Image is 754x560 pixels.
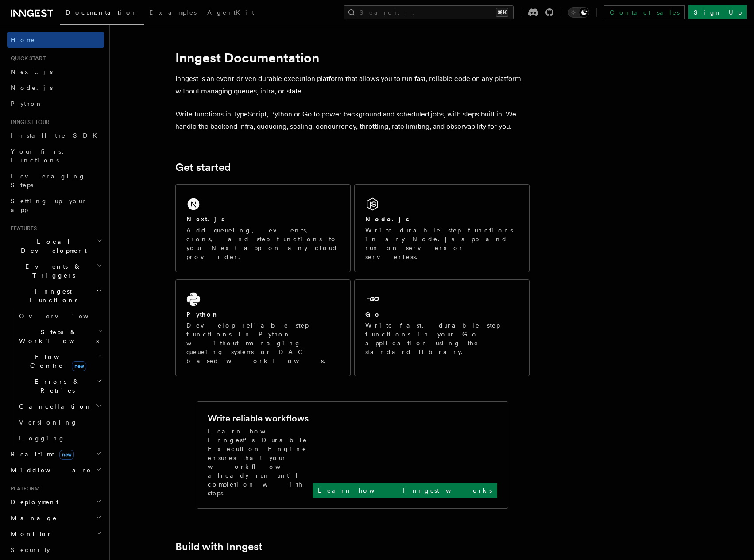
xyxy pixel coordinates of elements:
[7,526,104,542] button: Monitor
[15,414,104,430] a: Versioning
[202,3,259,24] a: AgentKit
[175,108,530,133] p: Write functions in TypeScript, Python or Go to power background and scheduled jobs, with steps bu...
[7,168,104,193] a: Leveraging Steps
[11,148,63,164] span: Your first Functions
[15,430,104,446] a: Logging
[175,279,351,376] a: PythonDevelop reliable step functions in Python without managing queueing systems or DAG based wo...
[11,100,43,107] span: Python
[175,161,231,174] a: Get started
[7,225,37,232] span: Features
[66,9,139,16] span: Documentation
[15,324,104,349] button: Steps & Workflows
[186,226,340,261] p: Add queueing, events, crons, and step functions to your Next app on any cloud provider.
[186,321,340,365] p: Develop reliable step functions in Python without managing queueing systems or DAG based workflows.
[149,9,197,16] span: Examples
[175,73,530,97] p: Inngest is an event-driven durable execution platform that allows you to run fast, reliable code ...
[7,237,97,255] span: Local Development
[7,462,104,478] button: Middleware
[7,466,91,475] span: Middleware
[604,5,685,19] a: Contact sales
[175,184,351,272] a: Next.jsAdd queueing, events, crons, and step functions to your Next app on any cloud provider.
[11,132,102,139] span: Install the SDK
[688,5,747,19] a: Sign Up
[7,259,104,283] button: Events & Triggers
[7,450,74,459] span: Realtime
[207,9,254,16] span: AgentKit
[7,234,104,259] button: Local Development
[15,377,96,395] span: Errors & Retries
[15,374,104,398] button: Errors & Retries
[365,310,381,319] h2: Go
[7,32,104,48] a: Home
[354,184,530,272] a: Node.jsWrite durable step functions in any Node.js app and run on servers or serverless.
[11,35,35,44] span: Home
[7,494,104,510] button: Deployment
[144,3,202,24] a: Examples
[365,321,518,356] p: Write fast, durable step functions in your Go application using the standard library.
[175,50,530,66] h1: Inngest Documentation
[7,127,104,143] a: Install the SDK
[7,529,52,538] span: Monitor
[7,262,97,280] span: Events & Triggers
[11,197,87,213] span: Setting up your app
[365,215,409,224] h2: Node.js
[175,541,263,553] a: Build with Inngest
[7,119,50,126] span: Inngest tour
[7,446,104,462] button: Realtimenew
[15,398,104,414] button: Cancellation
[11,546,50,553] span: Security
[11,68,53,75] span: Next.js
[59,450,74,460] span: new
[15,352,97,370] span: Flow Control
[72,361,86,371] span: new
[7,485,40,492] span: Platform
[318,486,492,495] p: Learn how Inngest works
[7,542,104,558] a: Security
[7,80,104,96] a: Node.js
[15,349,104,374] button: Flow Controlnew
[11,173,85,189] span: Leveraging Steps
[7,96,104,112] a: Python
[7,55,46,62] span: Quick start
[186,215,224,224] h2: Next.js
[7,283,104,308] button: Inngest Functions
[7,514,57,522] span: Manage
[7,64,104,80] a: Next.js
[186,310,219,319] h2: Python
[344,5,514,19] button: Search...⌘K
[313,483,497,498] a: Learn how Inngest works
[7,510,104,526] button: Manage
[15,402,92,411] span: Cancellation
[60,3,144,25] a: Documentation
[354,279,530,376] a: GoWrite fast, durable step functions in your Go application using the standard library.
[7,308,104,446] div: Inngest Functions
[15,308,104,324] a: Overview
[7,193,104,218] a: Setting up your app
[208,412,309,425] h2: Write reliable workflows
[19,313,110,320] span: Overview
[496,8,508,17] kbd: ⌘K
[19,419,77,426] span: Versioning
[7,287,96,305] span: Inngest Functions
[7,498,58,506] span: Deployment
[15,328,99,345] span: Steps & Workflows
[208,427,313,498] p: Learn how Inngest's Durable Execution Engine ensures that your workflow already run until complet...
[365,226,518,261] p: Write durable step functions in any Node.js app and run on servers or serverless.
[7,143,104,168] a: Your first Functions
[11,84,53,91] span: Node.js
[19,435,65,442] span: Logging
[568,7,589,18] button: Toggle dark mode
